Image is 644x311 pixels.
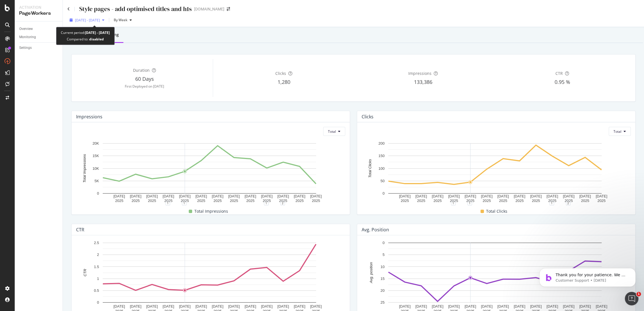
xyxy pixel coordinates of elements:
[609,127,631,136] button: Total
[197,199,205,203] text: 2025
[369,262,373,283] text: Avg. position
[194,6,224,12] div: [DOMAIN_NAME]
[328,129,336,134] span: Total
[497,194,509,198] text: [DATE]
[581,199,589,203] text: 2025
[261,194,272,198] text: [DATE]
[362,114,373,119] div: Clicks
[625,292,638,305] iframe: Intercom live chat
[82,154,87,183] text: Total Impressions
[230,199,238,203] text: 2025
[163,194,174,198] text: [DATE]
[19,34,36,40] div: Monitoring
[432,194,443,198] text: [DATE]
[196,194,207,198] text: [DATE]
[264,201,269,205] div: 1
[362,227,389,232] div: Avg. position
[415,194,427,198] text: [DATE]
[481,194,493,198] text: [DATE]
[555,71,563,76] span: CTR
[378,154,385,158] text: 150
[76,140,343,203] svg: A chart.
[94,241,99,245] text: 2.5
[19,45,32,51] div: Settings
[401,199,409,203] text: 2025
[263,199,271,203] text: 2025
[179,304,191,308] text: [DATE]
[181,199,189,203] text: 2025
[579,194,591,198] text: [DATE]
[467,201,472,205] div: 1
[378,141,385,145] text: 200
[381,265,385,269] text: 10
[280,201,285,205] div: 2
[415,304,427,308] text: [DATE]
[113,304,125,308] text: [DATE]
[417,199,425,203] text: 2025
[19,26,33,32] div: Overview
[323,127,345,136] button: Total
[381,288,385,293] text: 20
[497,304,509,308] text: [DATE]
[228,304,240,308] text: [DATE]
[466,199,475,203] text: 2025
[579,304,591,308] text: [DATE]
[88,37,104,42] b: disabled
[97,300,99,305] text: 0
[76,84,213,89] div: First Deployed on [DATE]
[19,26,59,32] a: Overview
[448,194,460,198] text: [DATE]
[275,71,286,76] span: Clicks
[499,199,507,203] text: 2025
[277,194,289,198] text: [DATE]
[514,194,525,198] text: [DATE]
[113,194,125,198] text: [DATE]
[133,68,150,73] span: Duration
[531,256,644,296] iframe: Intercom notifications message
[164,199,173,203] text: 2025
[381,277,385,281] text: 15
[378,166,385,171] text: 100
[530,304,542,308] text: [DATE]
[514,304,525,308] text: [DATE]
[97,277,99,281] text: 1
[362,140,628,203] svg: A chart.
[596,194,607,198] text: [DATE]
[481,304,493,308] text: [DATE]
[312,199,320,203] text: 2025
[244,304,256,308] text: [DATE]
[76,114,102,119] div: Impressions
[163,304,174,308] text: [DATE]
[244,194,256,198] text: [DATE]
[130,304,141,308] text: [DATE]
[597,199,606,203] text: 2025
[408,71,432,76] span: Impressions
[465,304,476,308] text: [DATE]
[432,304,443,308] text: [DATE]
[130,194,141,198] text: [DATE]
[277,304,289,308] text: [DATE]
[93,154,99,158] text: 15K
[67,7,70,11] a: Click to go back
[566,201,570,205] div: 2
[132,199,140,203] text: 2025
[381,179,385,183] text: 50
[294,304,305,308] text: [DATE]
[61,29,110,36] div: Current period:
[67,36,104,42] div: Compared to:
[94,288,99,293] text: 0.5
[19,34,59,40] a: Monitoring
[214,199,222,203] text: 2025
[146,304,158,308] text: [DATE]
[596,304,607,308] text: [DATE]
[93,166,99,171] text: 10K
[279,199,287,203] text: 2025
[228,194,240,198] text: [DATE]
[563,304,574,308] text: [DATE]
[548,199,556,203] text: 2025
[194,208,228,215] span: Total Impressions
[94,265,99,269] text: 1.5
